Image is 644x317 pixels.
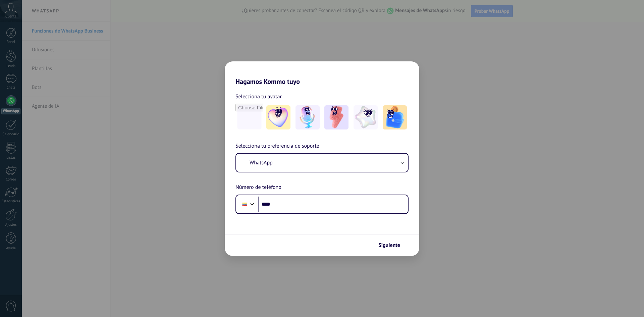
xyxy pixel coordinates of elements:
[266,105,290,129] img: -1.jpeg
[324,105,348,129] img: -3.jpeg
[383,105,407,129] img: -5.jpeg
[375,240,409,251] button: Siguiente
[235,142,319,151] span: Selecciona tu preferencia de soporte
[296,105,320,129] img: -2.jpeg
[354,105,378,129] img: -4.jpeg
[236,154,408,172] button: WhatsApp
[238,197,251,211] div: Ecuador: + 593
[378,243,400,248] span: Siguiente
[225,61,419,86] h2: Hagamos Kommo tuyo
[235,183,281,192] span: Número de teléfono
[235,92,282,101] span: Selecciona tu avatar
[250,159,273,166] span: WhatsApp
